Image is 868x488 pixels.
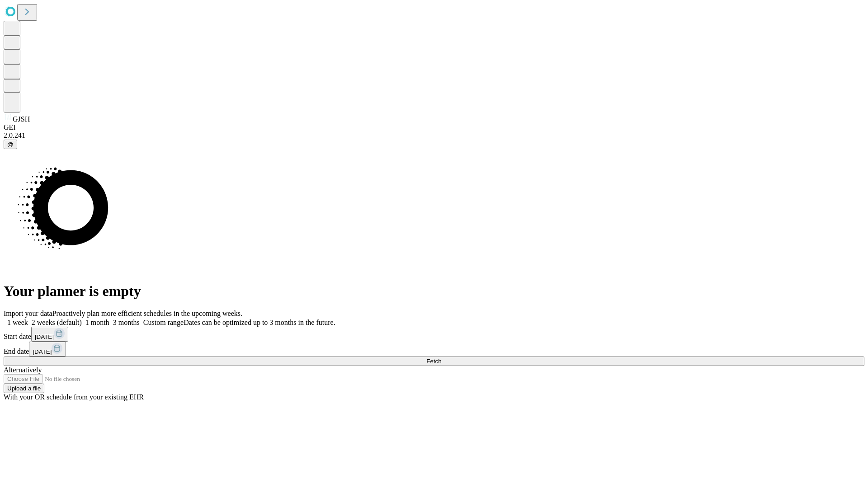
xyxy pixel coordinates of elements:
h1: Your planner is empty [4,283,864,300]
span: Custom range [143,319,184,326]
div: GEI [4,123,864,131]
button: [DATE] [31,327,68,342]
span: With your OR schedule from your existing EHR [4,393,144,401]
div: 2.0.241 [4,131,864,140]
span: [DATE] [35,333,54,340]
span: Proactively plan more efficient schedules in the upcoming weeks. [52,310,242,317]
span: 3 months [113,319,140,326]
button: Fetch [4,357,864,366]
div: End date [4,342,864,357]
span: 1 week [7,319,28,326]
button: [DATE] [29,342,66,357]
span: Fetch [426,358,441,365]
button: Upload a file [4,384,44,393]
span: GJSH [13,115,30,123]
span: Alternatively [4,366,42,374]
span: 2 weeks (default) [32,319,82,326]
span: @ [7,141,14,148]
span: [DATE] [33,348,52,355]
div: Start date [4,327,864,342]
span: Dates can be optimized up to 3 months in the future. [184,319,335,326]
span: 1 month [85,319,109,326]
button: @ [4,140,17,149]
span: Import your data [4,310,52,317]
